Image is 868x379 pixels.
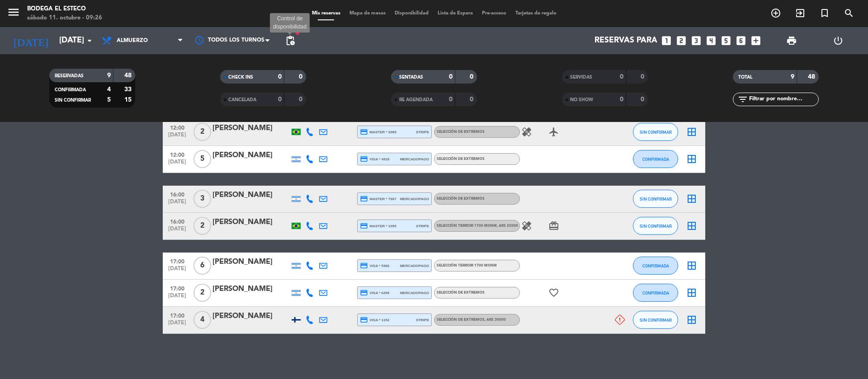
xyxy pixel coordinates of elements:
[228,98,256,102] span: CANCELADA
[633,257,678,275] button: CONFIRMADA
[193,257,211,275] span: 6
[786,35,797,46] span: print
[107,86,111,93] strong: 4
[166,256,189,266] span: 17:00
[660,35,672,47] i: looks_one
[212,150,289,161] div: [PERSON_NAME]
[400,196,429,202] span: mercadopago
[633,311,678,329] button: SIN CONFIRMAR
[400,290,429,296] span: mercadopago
[735,35,747,47] i: looks_6
[640,318,672,323] span: SIN CONFIRMAR
[212,122,289,134] div: [PERSON_NAME]
[690,35,702,47] i: looks_3
[642,263,669,268] span: CONFIRMADA
[642,290,669,295] span: CONFIRMADA
[686,260,697,271] i: border_all
[686,314,697,325] i: border_all
[437,318,506,322] span: SELECCIÓN DE EXTREMOS
[437,197,485,201] span: SELECCIÓN DE EXTREMOS
[107,72,111,79] strong: 9
[212,189,289,201] div: [PERSON_NAME]
[400,263,429,269] span: mercadopago
[212,256,289,268] div: [PERSON_NAME]
[117,37,148,44] span: Almuerzo
[27,5,102,14] div: Bodega El Esteco
[299,74,304,80] strong: 0
[107,97,111,103] strong: 5
[437,130,485,134] span: SELECCIÓN DE EXTREMOS
[470,74,475,80] strong: 0
[193,217,211,235] span: 2
[640,130,672,135] span: SIN CONFIRMAR
[212,310,289,322] div: [PERSON_NAME]
[686,154,697,164] i: border_all
[548,126,559,137] i: airplanemode_active
[511,11,561,16] span: Tarjetas de regalo
[166,199,189,209] span: [DATE]
[360,128,396,136] span: master * 2085
[193,150,211,168] span: 5
[808,74,817,80] strong: 48
[675,35,687,47] i: looks_two
[470,96,475,103] strong: 0
[437,157,485,161] span: SELECCIÓN DE EXTREMOS
[212,216,289,228] div: [PERSON_NAME]
[633,150,678,168] button: CONFIRMADA
[819,8,830,19] i: turned_in_not
[570,75,592,80] span: SERVIDAS
[416,317,429,323] span: stripe
[633,284,678,302] button: CONFIRMADA
[360,222,368,230] i: credit_card
[437,291,485,295] span: SELECCIÓN DE EXTREMOS
[416,129,429,135] span: stripe
[166,266,189,276] span: [DATE]
[390,11,433,16] span: Disponibilidad
[437,224,518,228] span: SELECCIÓN TERROIR 1700 msnm
[815,27,861,54] div: LOG OUT
[360,289,389,297] span: visa * 6299
[193,284,211,302] span: 2
[360,262,389,270] span: visa * 5366
[55,98,91,103] span: SIN CONFIRMAR
[521,220,532,231] i: healing
[449,96,453,103] strong: 0
[620,74,623,80] strong: 0
[360,222,396,230] span: master * 1095
[84,35,95,46] i: arrow_drop_down
[548,220,559,231] i: card_giftcard
[400,156,429,162] span: mercadopago
[485,318,506,322] span: , ARS 30000
[27,14,102,23] div: sábado 11. octubre - 09:26
[642,157,669,162] span: CONFIRMADA
[738,75,752,80] span: TOTAL
[360,289,368,297] i: credit_card
[477,11,511,16] span: Pre-acceso
[833,35,844,46] i: power_settings_new
[633,217,678,235] button: SIN CONFIRMAR
[844,8,854,19] i: search
[686,126,697,137] i: border_all
[360,128,368,136] i: credit_card
[437,264,497,267] span: SELECCIÓN TERROIR 1700 msnm
[299,96,304,103] strong: 0
[594,36,657,45] span: Reservas para
[228,75,253,80] span: CHECK INS
[570,98,593,102] span: NO SHOW
[548,287,559,298] i: favorite_border
[360,316,368,324] i: credit_card
[399,75,423,80] span: SENTADAS
[641,96,646,103] strong: 0
[399,98,433,102] span: RE AGENDADA
[166,189,189,199] span: 16:00
[360,316,389,324] span: visa * 1152
[166,159,189,169] span: [DATE]
[193,190,211,208] span: 3
[285,35,296,46] span: pending_actions
[686,193,697,204] i: border_all
[795,8,806,19] i: exit_to_app
[166,149,189,159] span: 12:00
[641,74,646,80] strong: 0
[55,74,84,78] span: RESERVADAS
[640,197,672,201] span: SIN CONFIRMAR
